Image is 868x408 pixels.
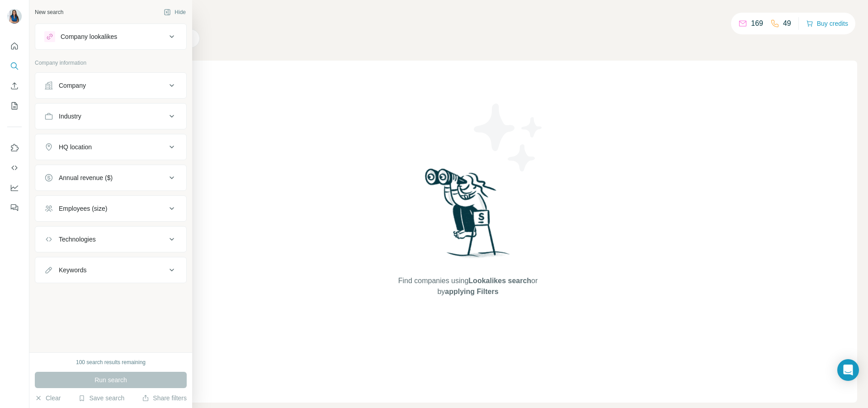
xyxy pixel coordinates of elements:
[35,394,61,403] button: Clear
[142,394,187,403] button: Share filters
[7,38,22,54] button: Quick start
[445,288,498,295] span: applying Filters
[7,98,22,114] button: My lists
[35,259,186,281] button: Keywords
[59,81,86,90] div: Company
[35,136,186,158] button: HQ location
[468,97,549,178] img: Surfe Illustration - Stars
[35,59,187,67] p: Company information
[59,204,107,213] div: Employees (size)
[837,359,859,381] div: Open Intercom Messenger
[35,167,186,189] button: Annual revenue ($)
[35,198,186,219] button: Employees (size)
[157,5,192,19] button: Hide
[35,105,186,127] button: Industry
[79,11,857,24] h4: Search
[35,8,63,16] div: New search
[35,75,186,96] button: Company
[7,9,22,24] img: Avatar
[59,266,86,275] div: Keywords
[78,394,124,403] button: Save search
[59,142,92,152] div: HQ location
[7,78,22,94] button: Enrich CSV
[59,173,113,182] div: Annual revenue ($)
[751,18,763,29] p: 169
[7,58,22,74] button: Search
[7,199,22,216] button: Feedback
[35,228,186,250] button: Technologies
[421,166,515,267] img: Surfe Illustration - Woman searching with binoculars
[783,18,791,29] p: 49
[396,275,540,297] span: Find companies using or by
[7,140,22,156] button: Use Surfe on LinkedIn
[59,235,96,244] div: Technologies
[7,180,22,196] button: Dashboard
[76,358,146,366] div: 100 search results remaining
[806,17,848,30] button: Buy credits
[35,26,186,47] button: Company lookalikes
[59,112,81,121] div: Industry
[7,160,22,176] button: Use Surfe API
[468,277,531,285] span: Lookalikes search
[61,32,117,41] div: Company lookalikes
